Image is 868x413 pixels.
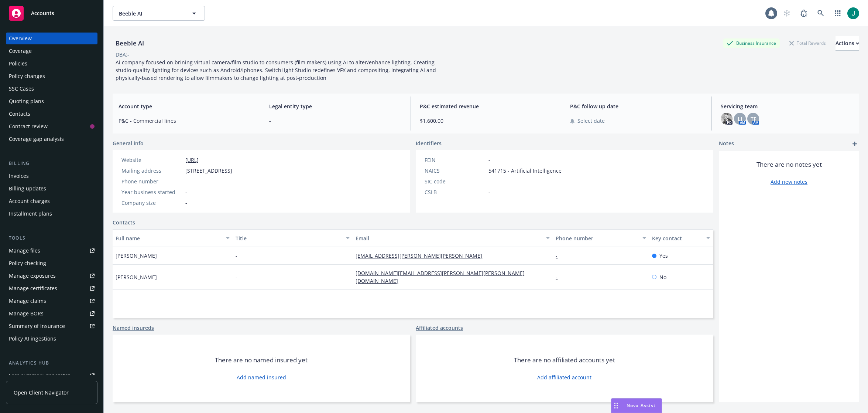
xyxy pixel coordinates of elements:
a: Search [813,6,828,21]
div: Invoices [9,170,29,182]
a: add [850,139,859,148]
div: NAICS [425,167,486,175]
span: Ai company focused on brining virtual camera/film studio to consumers (film makers) using AI to a... [116,59,438,81]
span: P&C - Commercial lines [119,117,251,125]
span: [PERSON_NAME] [116,273,157,281]
span: TF [751,115,756,123]
a: Policy AI ingestions [6,333,97,345]
div: DBA: - [116,51,129,58]
div: Overview [9,33,32,44]
div: Phone number [121,177,182,185]
div: Account charges [9,195,50,207]
div: Total Rewards [786,38,830,48]
span: - [488,177,490,185]
button: Email [353,229,553,247]
a: Manage certificates [6,282,97,294]
a: Add named insured [237,373,286,381]
span: Nova Assist [627,402,656,409]
a: Switch app [830,6,845,21]
span: General info [113,139,144,147]
a: Add affiliated account [537,373,591,381]
div: Contract review [9,121,48,132]
a: Overview [6,33,97,44]
div: Coverage gap analysis [9,133,64,145]
div: Manage exposures [9,270,56,282]
span: There are no affiliated accounts yet [514,356,615,365]
a: Coverage gap analysis [6,133,97,145]
span: P&C follow up date [570,102,703,110]
button: Phone number [553,229,649,247]
span: Identifiers [416,139,442,147]
button: Title [233,229,353,247]
a: [URL] [185,156,199,163]
div: Contacts [9,108,30,120]
div: Billing [6,160,97,167]
span: - [185,177,187,185]
span: Servicing team [721,102,853,110]
div: Billing updates [9,183,46,194]
a: Installment plans [6,208,97,220]
span: - [236,273,237,281]
a: Start snowing [779,6,794,21]
a: Coverage [6,45,97,57]
a: Manage files [6,245,97,257]
div: Tools [6,234,97,242]
a: Add new notes [771,178,807,186]
span: $1,600.00 [420,117,552,125]
button: Nova Assist [611,398,662,413]
div: Policy checking [9,257,46,269]
a: Report a Bug [796,6,811,21]
div: Phone number [556,234,638,242]
div: Policy changes [9,70,45,82]
a: Contract review [6,121,97,132]
span: - [488,156,490,164]
div: Manage BORs [9,308,44,319]
span: Account type [119,102,251,110]
a: Contacts [6,108,97,120]
div: Business Insurance [723,38,780,48]
a: Policy changes [6,70,97,82]
span: - [269,117,402,125]
button: Key contact [649,229,713,247]
button: Beeble AI [113,6,205,21]
div: Manage files [9,245,40,257]
span: There are no named insured yet [215,356,308,365]
div: Email [356,234,542,242]
a: Quoting plans [6,95,97,107]
span: Accounts [31,10,54,16]
div: Full name [116,234,222,242]
span: Legal entity type [269,102,402,110]
div: Mailing address [121,167,182,175]
span: There are no notes yet [757,160,822,169]
a: Policies [6,58,97,70]
span: P&C estimated revenue [420,102,552,110]
div: Manage claims [9,295,46,307]
img: photo [721,113,733,125]
button: Actions [836,36,859,51]
div: Title [236,234,342,242]
div: Website [121,156,182,164]
span: No [659,273,666,281]
a: Loss summary generator [6,370,97,382]
a: [DOMAIN_NAME][EMAIL_ADDRESS][PERSON_NAME][PERSON_NAME][DOMAIN_NAME] [356,270,525,284]
span: - [236,252,237,260]
span: Notes [719,139,734,148]
div: SSC Cases [9,83,34,95]
span: - [185,199,187,207]
a: Manage claims [6,295,97,307]
a: - [556,252,563,259]
a: - [556,274,563,281]
span: [PERSON_NAME] [116,252,157,260]
span: Open Client Navigator [14,389,69,396]
div: Summary of insurance [9,320,65,332]
div: Key contact [652,234,702,242]
a: Invoices [6,170,97,182]
a: Contacts [113,219,135,226]
a: Manage exposures [6,270,97,282]
div: Policy AI ingestions [9,333,56,345]
a: SSC Cases [6,83,97,95]
div: Policies [9,58,27,70]
div: Quoting plans [9,95,44,107]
